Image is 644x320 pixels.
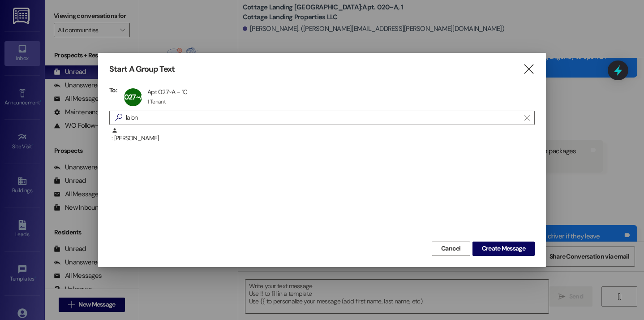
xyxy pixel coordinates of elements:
div: 1 Tenant [147,98,166,105]
div: : [PERSON_NAME] [112,127,535,143]
input: Search for any contact or apartment [126,112,520,124]
i:  [524,114,529,121]
i:  [112,113,126,122]
div: : [PERSON_NAME] [109,127,535,150]
span: Cancel [441,244,461,253]
i:  [523,65,535,74]
span: 027~A [124,92,144,102]
h3: To: [109,86,117,94]
div: Apt 027~A - 1C [147,88,187,96]
span: Create Message [482,244,525,253]
button: Create Message [472,242,535,256]
button: Cancel [432,242,470,256]
h3: Start A Group Text [109,64,175,74]
button: Clear text [520,111,534,125]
